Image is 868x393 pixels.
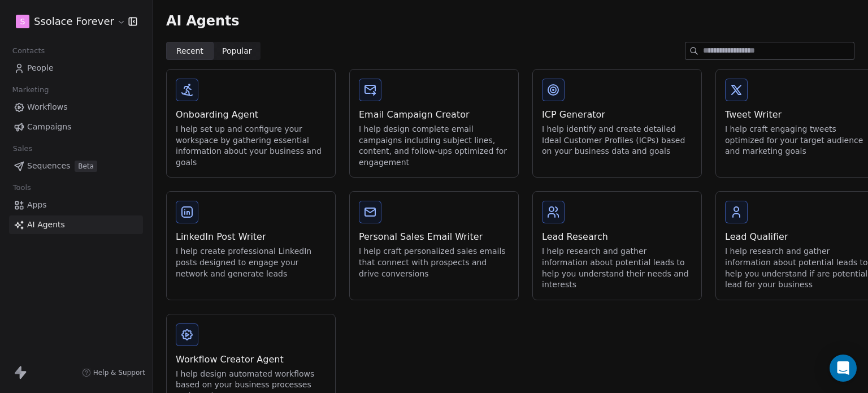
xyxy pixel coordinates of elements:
span: Help & Support [93,368,145,377]
span: Sequences [27,160,70,172]
a: SequencesBeta [9,157,143,175]
div: Workflow Creator Agent [176,353,326,366]
div: ICP Generator [542,108,692,122]
div: Onboarding Agent [176,108,326,122]
a: People [9,59,143,77]
div: Lead Research [542,230,692,244]
button: SSsolace Forever [14,12,120,31]
span: Contacts [7,42,50,59]
span: AI Agents [27,219,65,231]
div: I help create professional LinkedIn posts designed to engage your network and generate leads [176,246,326,279]
div: I help craft personalized sales emails that connect with prospects and drive conversions [359,246,509,279]
span: Apps [27,199,47,211]
span: Popular [222,45,252,57]
div: Email Campaign Creator [359,108,509,122]
span: Marketing [7,81,54,98]
a: Help & Support [82,368,145,377]
span: Tools [8,179,36,196]
div: I help research and gather information about potential leads to help you understand their needs a... [542,246,692,290]
div: Personal Sales Email Writer [359,230,509,244]
div: LinkedIn Post Writer [176,230,326,244]
div: I help design complete email campaigns including subject lines, content, and follow-ups optimized... [359,124,509,168]
a: Workflows [9,98,143,116]
span: Beta [75,161,97,172]
div: I help set up and configure your workspace by gathering essential information about your business... [176,124,326,168]
a: AI Agents [9,215,143,234]
span: AI Agents [166,12,239,29]
a: Campaigns [9,118,143,136]
a: Apps [9,196,143,214]
span: Workflows [27,101,68,113]
div: Open Intercom Messenger [830,355,857,382]
span: S [20,16,25,27]
span: People [27,62,54,74]
div: I help identify and create detailed Ideal Customer Profiles (ICPs) based on your business data an... [542,124,692,157]
span: Sales [8,140,37,157]
span: Campaigns [27,121,71,133]
span: Ssolace Forever [34,14,114,29]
